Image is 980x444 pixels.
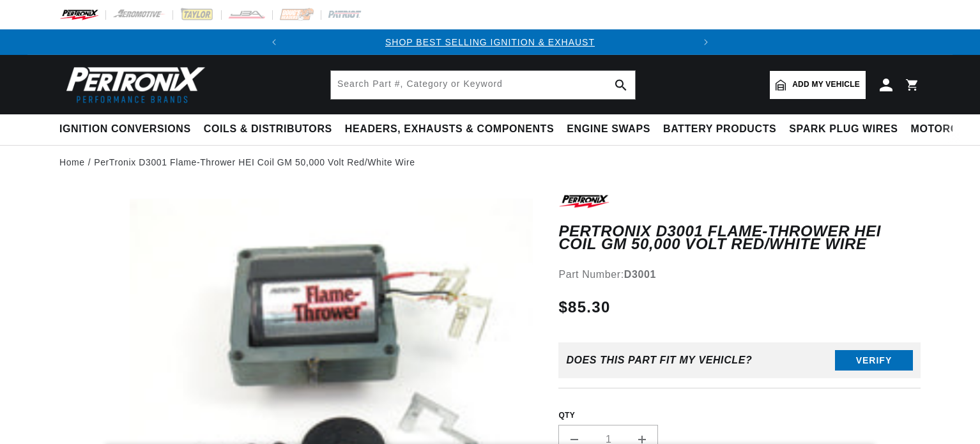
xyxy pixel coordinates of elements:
[59,63,206,107] img: Pertronix
[567,123,650,136] span: Engine Swaps
[331,71,635,99] input: Search Part #, Category or Keyword
[693,29,719,55] button: Translation missing: en.sections.announcements.next_announcement
[59,123,191,136] span: Ignition Conversions
[792,79,860,91] span: Add my vehicle
[657,114,783,144] summary: Battery Products
[339,114,560,144] summary: Headers, Exhausts & Components
[204,123,332,136] span: Coils & Distributors
[287,35,693,49] div: Announcement
[783,114,904,144] summary: Spark Plug Wires
[385,37,595,47] a: SHOP BEST SELLING IGNITION & EXHAUST
[59,155,85,169] a: Home
[789,123,898,136] span: Spark Plug Wires
[558,266,921,283] div: Part Number:
[560,114,657,144] summary: Engine Swaps
[94,155,415,169] a: PerTronix D3001 Flame-Thrower HEI Coil GM 50,000 Volt Red/White Wire
[287,35,693,49] div: 1 of 2
[59,114,197,144] summary: Ignition Conversions
[558,410,921,421] label: QTY
[558,225,921,251] h1: PerTronix D3001 Flame-Thrower HEI Coil GM 50,000 Volt Red/White Wire
[835,350,913,371] button: Verify
[345,123,554,136] span: Headers, Exhausts & Components
[624,269,656,280] strong: D3001
[59,155,921,169] nav: breadcrumbs
[607,71,635,99] button: search button
[663,123,776,136] span: Battery Products
[566,355,752,366] div: Does This part fit My vehicle?
[197,114,339,144] summary: Coils & Distributors
[27,29,953,55] slideshow-component: Translation missing: en.sections.announcements.announcement_bar
[770,71,866,99] a: Add my vehicle
[558,296,610,319] span: $85.30
[261,29,287,55] button: Translation missing: en.sections.announcements.previous_announcement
